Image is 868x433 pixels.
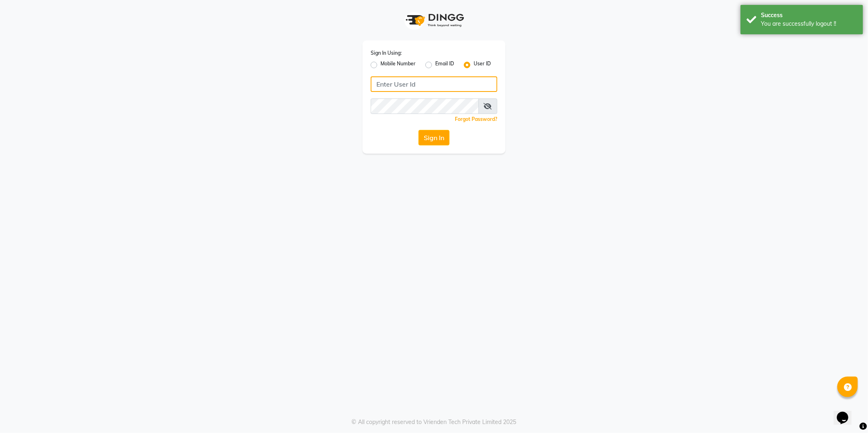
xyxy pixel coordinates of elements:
button: Sign In [418,130,450,145]
iframe: chat widget [834,400,860,425]
label: User ID [474,60,491,70]
img: logo1.svg [401,8,467,32]
label: Sign In Using: [371,49,402,57]
div: You are successfully logout !! [761,20,857,28]
label: Mobile Number [380,60,416,70]
label: Email ID [435,60,454,70]
input: Username [371,98,479,114]
input: Username [371,76,497,92]
a: Forgot Password? [455,116,497,122]
div: Success [761,11,857,20]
